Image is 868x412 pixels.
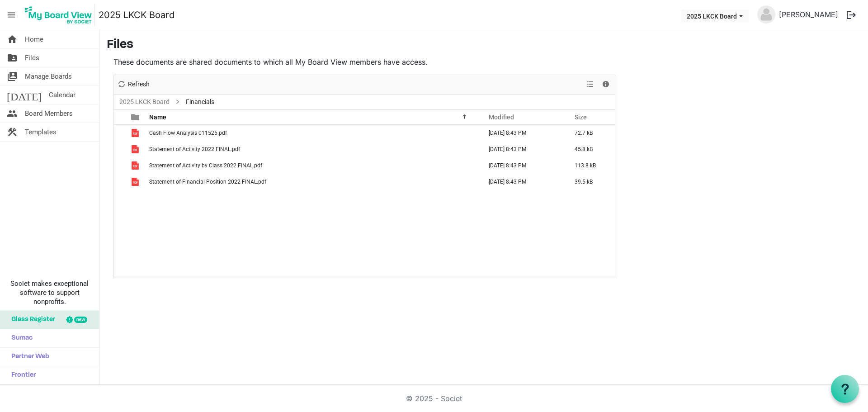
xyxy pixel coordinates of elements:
div: new [74,317,87,323]
span: people [7,104,18,123]
a: 2025 LKCK Board [118,96,171,108]
span: switch_account [7,67,18,85]
td: is template cell column header type [126,157,146,174]
td: July 02, 2025 8:43 PM column header Modified [479,125,565,141]
span: Name [149,114,166,121]
span: menu [3,6,20,24]
td: is template cell column header type [126,141,146,157]
span: Sumac [7,329,33,347]
button: Refresh [116,79,151,90]
td: checkbox [114,174,126,190]
span: construction [7,123,18,141]
td: Statement of Activity by Class 2022 FINAL.pdf is template cell column header Name [146,157,479,174]
td: July 02, 2025 8:43 PM column header Modified [479,174,565,190]
button: View dropdownbutton [585,79,595,90]
span: home [7,30,18,48]
img: My Board View Logo [22,4,95,26]
td: 72.7 kB is template cell column header Size [565,125,615,141]
a: © 2025 - Societ [406,394,462,403]
span: Calendar [49,86,75,104]
a: My Board View Logo [22,4,99,26]
td: 39.5 kB is template cell column header Size [565,174,615,190]
span: Financials [184,96,216,108]
span: Frontier [7,366,36,384]
td: Statement of Activity 2022 FINAL.pdf is template cell column header Name [146,141,479,157]
span: Files [25,49,39,67]
td: checkbox [114,125,126,141]
td: July 02, 2025 8:43 PM column header Modified [479,157,565,174]
span: Templates [25,123,57,141]
span: Partner Web [7,348,49,366]
span: Statement of Financial Position 2022 FINAL.pdf [149,179,266,185]
span: Glass Register [7,311,55,329]
span: Refresh [127,79,151,90]
a: [PERSON_NAME] [775,5,842,24]
p: These documents are shared documents to which all My Board View members have access. [113,57,615,67]
img: no-profile-picture.svg [757,5,775,24]
td: Statement of Financial Position 2022 FINAL.pdf is template cell column header Name [146,174,479,190]
td: 45.8 kB is template cell column header Size [565,141,615,157]
button: 2025 LKCK Board dropdownbutton [681,9,749,22]
span: Board Members [25,104,73,123]
h3: Files [107,38,861,53]
td: is template cell column header type [126,174,146,190]
td: checkbox [114,157,126,174]
td: checkbox [114,141,126,157]
td: Cash Flow Analysis 011525.pdf is template cell column header Name [146,125,479,141]
span: Size [575,114,587,121]
div: Refresh [114,75,153,94]
span: Modified [489,114,514,121]
div: View [583,75,598,94]
span: Statement of Activity 2022 FINAL.pdf [149,146,240,152]
span: Cash Flow Analysis 011525.pdf [149,130,227,136]
span: Manage Boards [25,67,72,85]
div: Details [598,75,613,94]
button: Details [600,79,612,90]
td: July 02, 2025 8:43 PM column header Modified [479,141,565,157]
span: Statement of Activity by Class 2022 FINAL.pdf [149,162,262,169]
td: is template cell column header type [126,125,146,141]
span: Societ makes exceptional software to support nonprofits. [4,279,95,306]
span: folder_shared [7,49,18,67]
button: logout [842,5,861,24]
td: 113.8 kB is template cell column header Size [565,157,615,174]
a: 2025 LKCK Board [99,6,175,24]
span: [DATE] [7,86,42,104]
span: Home [25,30,43,48]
